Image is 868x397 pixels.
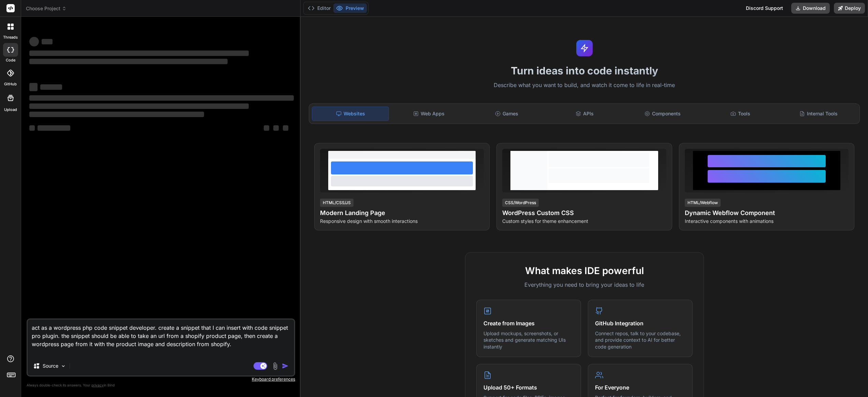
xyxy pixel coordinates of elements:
label: threads [3,34,18,40]
h4: For Everyone [595,383,685,392]
p: Keyboard preferences [27,377,295,382]
span: ‌ [273,125,279,131]
h1: Turn ideas into code instantly [305,65,864,77]
p: Responsive design with smooth interactions [320,218,484,225]
p: Interactive components with animations [685,218,849,225]
h4: WordPress Custom CSS [502,208,666,218]
button: Download [791,3,830,14]
label: GitHub [4,81,17,87]
label: Upload [4,107,17,113]
button: Deploy [834,3,865,14]
span: ‌ [29,112,204,117]
span: ‌ [283,125,288,131]
div: Tools [702,107,779,121]
button: Preview [333,3,367,13]
span: ‌ [29,125,35,131]
h2: What makes IDE powerful [476,264,693,278]
span: Choose Project [26,5,67,12]
p: Source [43,363,58,369]
div: HTML/CSS/JS [320,199,353,207]
p: Connect repos, talk to your codebase, and provide context to AI for better code generation [595,330,685,350]
p: Describe what you want to build, and watch it come to life in real-time [305,81,864,90]
h4: GitHub Integration [595,319,685,327]
div: Web Apps [390,107,467,121]
p: Custom styles for theme enhancement [502,218,666,225]
div: Discord Support [742,3,787,14]
h4: Modern Landing Page [320,208,484,218]
label: code [6,57,15,63]
div: Games [468,107,545,121]
div: APIs [546,107,623,121]
p: Upload mockups, screenshots, or sketches and generate matching UIs instantly [483,330,574,350]
h4: Create from Images [483,319,574,327]
div: Components [624,107,701,121]
div: Websites [312,107,389,121]
span: privacy [91,383,104,387]
span: ‌ [40,84,62,90]
p: Always double-check its answers. Your in Bind [27,382,295,388]
span: ‌ [29,51,249,56]
button: Editor [305,3,333,13]
span: ‌ [38,125,70,131]
textarea: act as a wordpress php code snippet developer. create a snippet that I can insert with code snipp... [28,320,294,356]
span: ‌ [264,125,269,131]
span: ‌ [29,95,294,101]
span: ‌ [29,103,249,109]
span: ‌ [29,83,38,91]
h4: Upload 50+ Formats [483,383,574,392]
img: Pick Models [60,363,66,369]
span: ‌ [29,37,39,46]
div: HTML/Webflow [685,199,721,207]
span: ‌ [42,39,53,44]
img: attachment [271,362,279,370]
h4: Dynamic Webflow Component [685,208,849,218]
div: Internal Tools [780,107,857,121]
div: CSS/WordPress [502,199,539,207]
span: ‌ [29,59,228,64]
p: Everything you need to bring your ideas to life [476,281,693,289]
img: icon [282,363,289,369]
